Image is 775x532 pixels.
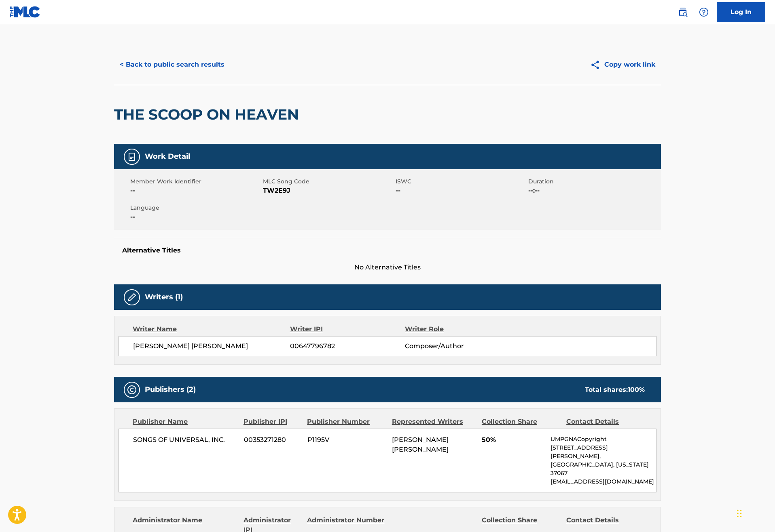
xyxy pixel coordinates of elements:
span: --:-- [528,186,659,196]
span: P1195V [307,435,386,445]
span: Duration [528,177,659,186]
span: 00647796782 [290,341,405,351]
div: Publisher Number [307,417,385,427]
span: -- [130,212,261,222]
span: 50% [482,435,544,445]
h5: Writers (1) [145,292,183,302]
h2: THE SCOOP ON HEAVEN [114,105,303,124]
div: Writer Name [133,324,290,334]
div: Represented Writers [392,417,476,427]
span: [PERSON_NAME] [PERSON_NAME] [392,436,449,453]
span: SONGS OF UNIVERSAL, INC. [133,435,238,445]
div: Contact Details [566,417,645,427]
span: TW2E9J [263,186,394,196]
img: help [699,7,709,17]
div: Drag [737,501,742,526]
span: -- [396,186,526,196]
img: Copy work link [590,60,604,70]
iframe: Chat Widget [735,493,775,532]
span: No Alternative Titles [114,263,661,272]
img: Work Detail [127,152,137,162]
span: [PERSON_NAME] [PERSON_NAME] [133,341,290,351]
div: Collection Share [482,417,560,427]
a: Public Search [675,4,691,20]
span: 100 % [628,386,645,393]
div: Help [696,4,712,20]
h5: Publishers (2) [145,385,196,394]
a: Log In [717,2,765,22]
img: Writers [127,292,137,302]
div: Writer IPI [290,324,405,334]
div: Writer Role [405,324,510,334]
p: [GEOGRAPHIC_DATA], [US_STATE] 37067 [551,461,656,477]
h5: Alternative Titles [122,246,653,254]
button: Copy work link [584,55,661,75]
h5: Work Detail [145,152,190,161]
span: ISWC [396,177,526,186]
span: Member Work Identifier [130,177,261,186]
img: MLC Logo [10,6,41,18]
span: 00353271280 [244,435,301,445]
span: Language [130,204,261,212]
div: Publisher IPI [244,417,301,427]
img: search [678,7,688,17]
p: [EMAIL_ADDRESS][DOMAIN_NAME] [551,477,656,486]
div: Total shares: [585,385,645,395]
p: UMPGNACopyright [551,435,656,444]
span: MLC Song Code [263,177,394,186]
img: Publishers [127,385,137,395]
div: Publisher Name [133,417,237,427]
button: < Back to public search results [114,55,230,75]
p: [STREET_ADDRESS][PERSON_NAME], [551,444,656,461]
span: Composer/Author [405,341,510,351]
span: -- [130,186,261,196]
